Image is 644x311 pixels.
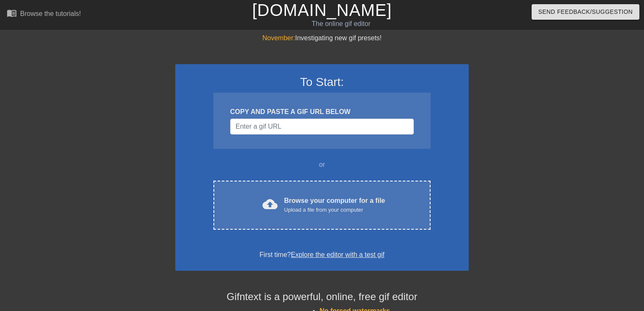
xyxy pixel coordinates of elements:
[291,251,384,258] a: Explore the editor with a test gif
[284,196,385,214] div: Browse your computer for a file
[20,10,81,17] div: Browse the tutorials!
[230,119,414,135] input: Username
[7,8,17,18] span: menu_book
[252,1,392,19] a: [DOMAIN_NAME]
[532,4,639,20] button: Send Feedback/Suggestion
[197,160,447,170] div: or
[175,291,469,303] h4: Gifntext is a powerful, online, free gif editor
[262,34,295,41] span: November:
[262,197,278,212] span: cloud_upload
[284,206,385,214] div: Upload a file from your computer
[538,7,633,17] span: Send Feedback/Suggestion
[186,250,458,260] div: First time?
[186,75,458,89] h3: To Start:
[219,19,463,29] div: The online gif editor
[7,8,81,21] a: Browse the tutorials!
[175,33,469,43] div: Investigating new gif presets!
[230,107,414,117] div: COPY AND PASTE A GIF URL BELOW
